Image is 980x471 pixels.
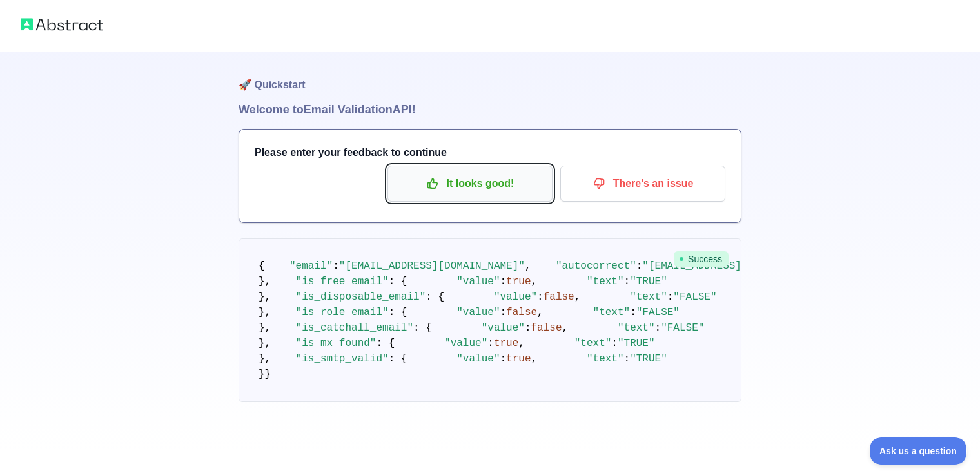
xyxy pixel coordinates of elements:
span: : [500,353,506,365]
span: "value" [456,353,500,365]
span: , [531,276,538,287]
span: : { [376,338,395,349]
span: true [494,338,518,349]
span: "value" [494,291,537,303]
span: "FALSE" [673,291,716,303]
span: "text" [574,338,612,349]
h3: Please enter your feedback to continue [255,145,725,160]
h1: 🚀 Quickstart [239,52,741,101]
span: : [537,291,544,303]
span: : { [389,276,407,287]
span: "value" [482,322,525,334]
span: false [544,291,574,303]
span: "is_free_email" [296,276,389,287]
span: "is_mx_found" [296,338,377,349]
span: : [525,322,531,334]
button: There's an issue [560,166,725,202]
span: , [562,322,569,334]
span: : [624,353,631,365]
span: false [531,322,562,334]
span: "is_smtp_valid" [296,353,389,365]
span: : [667,291,674,303]
span: "text" [587,276,624,287]
img: Abstract logo [21,15,103,34]
span: { [259,260,265,272]
span: : [487,338,494,349]
span: , [574,291,581,303]
h1: Welcome to Email Validation API! [239,101,741,119]
span: , [518,338,525,349]
span: "TRUE" [618,338,655,349]
span: true [506,353,531,365]
iframe: Toggle Customer Support [870,437,967,465]
span: , [525,260,531,272]
span: , [531,353,538,365]
p: There's an issue [570,173,716,195]
span: "text" [593,307,631,318]
span: "text" [587,353,624,365]
span: "TRUE" [630,276,667,287]
span: "is_disposable_email" [296,291,426,303]
span: false [506,307,537,318]
span: : [611,338,618,349]
span: "FALSE" [636,307,680,318]
span: "value" [456,276,500,287]
span: "is_role_email" [296,307,389,318]
span: "text" [630,291,667,303]
span: : [630,307,636,318]
span: : { [413,322,432,334]
p: It looks good! [397,173,543,195]
span: : { [389,307,407,318]
span: : [624,276,631,287]
span: : [333,260,339,272]
span: "FALSE" [661,322,704,334]
span: "value" [456,307,500,318]
span: : { [426,291,444,303]
span: : [500,276,506,287]
span: "value" [444,338,487,349]
span: : [500,307,506,318]
span: true [506,276,531,287]
span: "TRUE" [630,353,667,365]
span: "autocorrect" [556,260,636,272]
span: "text" [618,322,655,334]
span: "email" [289,260,333,272]
span: Success [674,251,729,267]
span: : [636,260,643,272]
span: : [655,322,661,334]
span: "[EMAIL_ADDRESS][DOMAIN_NAME]" [339,260,525,272]
span: , [537,307,544,318]
button: It looks good! [387,166,553,202]
span: "[EMAIL_ADDRESS][DOMAIN_NAME]" [642,260,828,272]
span: "is_catchall_email" [296,322,413,334]
span: : { [389,353,407,365]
